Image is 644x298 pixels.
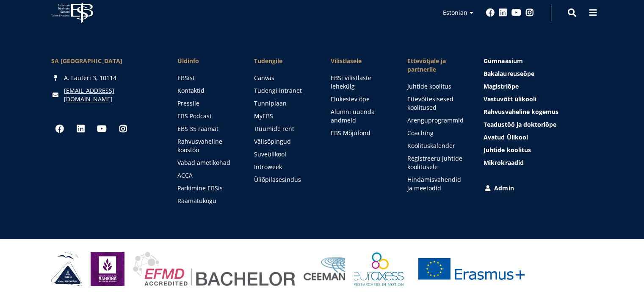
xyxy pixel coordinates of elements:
[484,108,593,116] a: Rahvusvaheline kogemus
[51,120,68,137] a: Facebook
[254,112,314,120] a: MyEBS
[412,252,531,286] a: Erasmus +
[51,252,82,286] img: HAKA
[51,74,160,82] div: A. Lauteri 3, 10114
[484,159,523,167] span: Mikrokraadid
[484,70,593,78] a: Bakalaureuseõpe
[412,252,531,286] img: Erasmus+
[330,57,390,65] span: Vilistlasele
[484,133,593,142] a: Avatud Ülikool
[254,175,314,184] a: Üliõpilasesindus
[407,175,467,192] a: Hindamisvahendid ja meetodid
[484,82,593,91] a: Magistriõpe
[177,125,237,133] a: EBS 35 raamat
[484,120,556,128] span: Teadustöö ja doktoriõpe
[511,8,521,17] a: Youtube
[484,133,528,141] span: Avatud Ülikool
[254,57,314,65] a: Tudengile
[254,86,314,95] a: Tudengi intranet
[407,82,467,91] a: Juhtide koolitus
[51,57,160,65] div: SA [GEOGRAPHIC_DATA]
[177,112,237,120] a: EBS Podcast
[407,154,467,171] a: Registreeru juhtide koolitusele
[499,8,507,17] a: Linkedin
[254,137,314,146] a: Välisõpingud
[484,95,593,103] a: Vastuvõtt ülikooli
[177,86,237,95] a: Kontaktid
[484,184,593,192] a: Admin
[72,120,89,137] a: Linkedin
[254,163,314,171] a: Introweek
[177,171,237,180] a: ACCA
[407,116,467,125] a: Arenguprogrammid
[486,8,495,17] a: Facebook
[484,108,558,116] span: Rahvusvaheline kogemus
[177,184,237,192] a: Parkimine EBSis
[407,95,467,112] a: Ettevõttesisesed koolitused
[484,146,531,154] span: Juhtide koolitus
[525,8,534,17] a: Instagram
[64,86,160,103] a: [EMAIL_ADDRESS][DOMAIN_NAME]
[354,252,404,286] img: EURAXESS
[484,159,593,167] a: Mikrokraadid
[484,70,534,78] span: Bakalaureuseõpe
[484,82,518,90] span: Magistriõpe
[254,74,314,82] a: Canvas
[330,108,390,125] a: Alumni uuenda andmeid
[484,57,522,65] span: Gümnaasium
[177,99,237,108] a: Pressile
[177,137,237,154] a: Rahvusvaheline koostöö
[115,120,132,137] a: Instagram
[407,142,467,150] a: Koolituskalender
[91,252,124,286] img: Eduniversal
[177,197,237,205] a: Raamatukogu
[484,120,593,129] a: Teadustöö ja doktoriõpe
[304,257,345,281] img: Ceeman
[254,150,314,159] a: Suveülikool
[484,146,593,154] a: Juhtide koolitus
[484,57,593,65] a: Gümnaasium
[254,99,314,108] a: Tunniplaan
[177,57,237,65] span: Üldinfo
[133,252,295,286] img: EFMD
[330,74,390,91] a: EBSi vilistlaste lehekülg
[177,74,237,82] a: EBSist
[94,120,111,137] a: Youtube
[330,95,390,103] a: Elukestev õpe
[255,125,315,133] a: Ruumide rent
[407,129,467,137] a: Coaching
[484,95,536,103] span: Vastuvõtt ülikooli
[177,159,237,167] a: Vabad ametikohad
[330,129,390,137] a: EBS Mõjufond
[407,57,467,74] span: Ettevõtjale ja partnerile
